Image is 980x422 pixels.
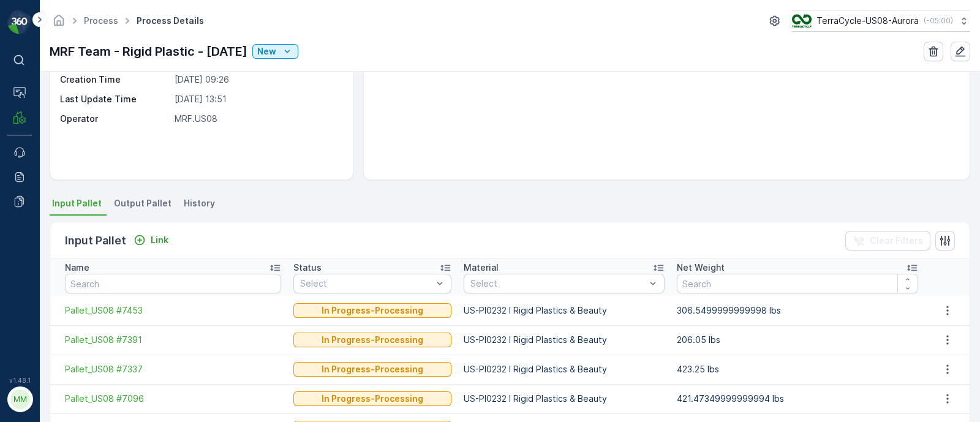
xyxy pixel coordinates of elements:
[65,334,281,346] a: Pallet_US08 #7391
[792,10,970,32] button: TerraCycle-US08-Aurora(-05:00)
[924,16,953,26] p: ( -05:00 )
[84,15,118,26] a: Process
[677,262,725,274] p: Net Weight
[458,355,671,384] td: US-PI0232 I Rigid Plastics & Beauty
[671,325,924,355] td: 206.05 lbs
[293,303,451,318] button: In Progress-Processing
[293,391,451,406] button: In Progress-Processing
[175,113,339,125] p: MRF.US08
[134,15,206,27] span: Process Details
[65,274,281,293] input: Search
[65,262,89,274] p: Name
[65,393,281,405] a: Pallet_US08 #7096
[293,262,322,274] p: Status
[671,296,924,325] td: 306.5499999999998 lbs
[464,262,499,274] p: Material
[845,231,930,251] button: Clear Filters
[65,232,126,249] p: Input Pallet
[322,304,423,317] p: In Progress-Processing
[322,393,423,405] p: In Progress-Processing
[60,113,170,125] p: Operator
[114,197,171,209] span: Output Pallet
[50,42,247,61] p: MRF Team - Rigid Plastic - [DATE]
[816,15,919,27] p: TerraCycle-US08-Aurora
[300,277,432,290] p: Select
[7,10,32,34] img: logo
[458,325,671,355] td: US-PI0232 I Rigid Plastics & Beauty
[10,390,30,409] div: MM
[458,296,671,325] td: US-PI0232 I Rigid Plastics & Beauty
[322,334,423,346] p: In Progress-Processing
[151,234,168,246] p: Link
[175,93,339,105] p: [DATE] 13:51
[792,14,812,28] img: image_ci7OI47.png
[671,355,924,384] td: 423.25 lbs
[175,73,339,86] p: [DATE] 09:26
[60,73,170,86] p: Creation Time
[293,333,451,347] button: In Progress-Processing
[252,44,298,59] button: New
[65,304,281,317] a: Pallet_US08 #7453
[470,277,646,290] p: Select
[458,384,671,413] td: US-PI0232 I Rigid Plastics & Beauty
[60,93,170,105] p: Last Update Time
[7,386,32,412] button: MM
[7,377,32,384] span: v 1.48.1
[671,384,924,413] td: 421.47349999999994 lbs
[52,18,66,29] a: Homepage
[129,233,173,247] button: Link
[65,363,281,375] a: Pallet_US08 #7337
[184,197,215,209] span: History
[677,274,918,293] input: Search
[293,362,451,377] button: In Progress-Processing
[870,235,923,247] p: Clear Filters
[52,197,102,209] span: Input Pallet
[322,363,423,375] p: In Progress-Processing
[257,45,276,58] p: New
